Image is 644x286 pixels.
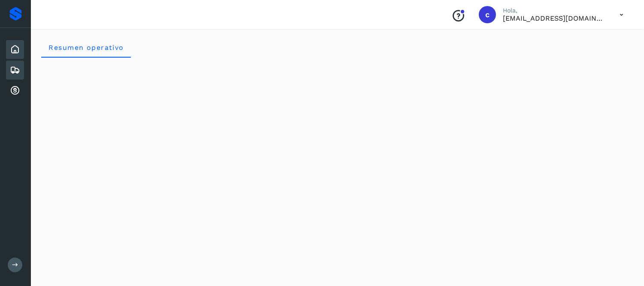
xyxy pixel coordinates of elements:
[6,81,24,100] div: Cuentas por cobrar
[6,61,24,80] div: Embarques
[6,40,24,59] div: Inicio
[48,43,124,52] span: Resumen operativo
[503,7,606,14] p: Hola,
[503,14,606,22] p: cobranza@tms.com.mx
